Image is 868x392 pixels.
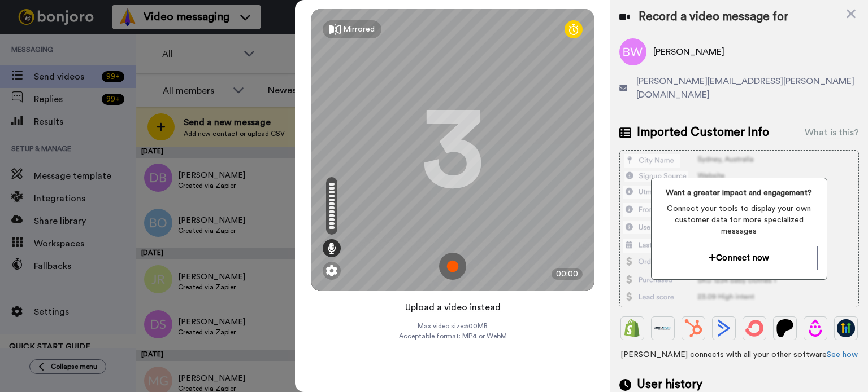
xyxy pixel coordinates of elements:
[806,319,824,337] img: Drip
[661,187,818,199] span: Want a greater impact and engagement?
[684,319,702,337] img: Hubspot
[776,319,794,337] img: Patreon
[827,351,858,359] a: See how
[402,300,504,315] button: Upload a video instead
[661,246,818,270] button: Connect now
[439,253,466,280] img: ic_record_start.svg
[399,332,507,341] span: Acceptable format: MP4 or WebM
[552,268,583,280] div: 00:00
[715,319,733,337] img: ActiveCampaign
[619,349,859,360] span: [PERSON_NAME] connects with all your other software
[636,74,859,102] span: [PERSON_NAME][EMAIL_ADDRESS][PERSON_NAME][DOMAIN_NAME]
[637,124,769,141] span: Imported Customer Info
[326,265,337,276] img: ic_gear.svg
[654,319,672,337] img: Ontraport
[623,319,641,337] img: Shopify
[805,126,859,139] div: What is this?
[422,108,484,192] div: 3
[745,319,763,337] img: ConvertKit
[837,319,855,337] img: GoHighLevel
[661,203,818,237] span: Connect your tools to display your own customer data for more specialized messages
[418,321,488,331] span: Max video size: 500 MB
